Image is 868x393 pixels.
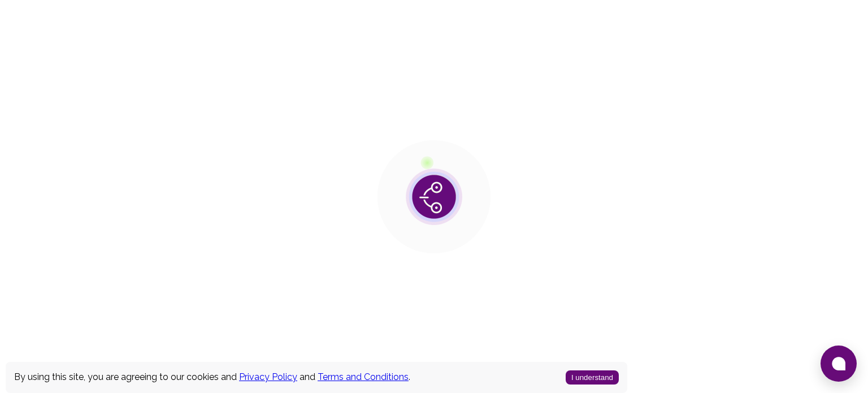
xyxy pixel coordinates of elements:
div: By using this site, you are agreeing to our cookies and and . [14,370,549,384]
a: Terms and Conditions [318,372,409,382]
button: Open chat window [821,346,857,382]
button: Accept cookies [566,370,619,385]
a: Privacy Policy [239,372,297,382]
img: public [377,140,491,253]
